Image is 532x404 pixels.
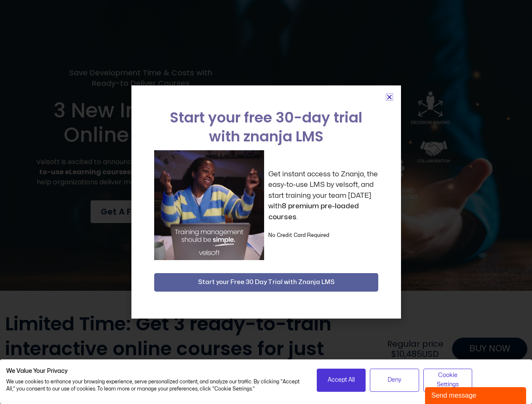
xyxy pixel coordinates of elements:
[388,375,401,385] span: Deny
[425,385,528,404] iframe: chat widget
[370,369,419,392] button: Deny all cookies
[317,369,366,392] button: Accept all cookies
[429,371,467,390] span: Cookie Settings
[386,94,393,100] a: Close
[154,150,264,260] img: a woman sitting at her laptop dancing
[423,369,473,392] button: Adjust cookie preferences
[154,273,378,292] button: Start your Free 30 Day Trial with Znanja LMS
[198,277,334,287] span: Start your Free 30 Day Trial with Znanja LMS
[6,367,304,375] h2: We Value Your Privacy
[268,169,378,223] p: Get instant access to Znanja, the easy-to-use LMS by velsoft, and start training your team [DATE]...
[6,378,304,393] p: We use cookies to enhance your browsing experience, serve personalized content, and analyze our t...
[268,233,329,238] strong: No Credit Card Required
[328,375,355,385] span: Accept All
[154,108,378,146] h2: Start your free 30-day trial with znanja LMS
[268,202,359,221] strong: 8 premium pre-loaded courses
